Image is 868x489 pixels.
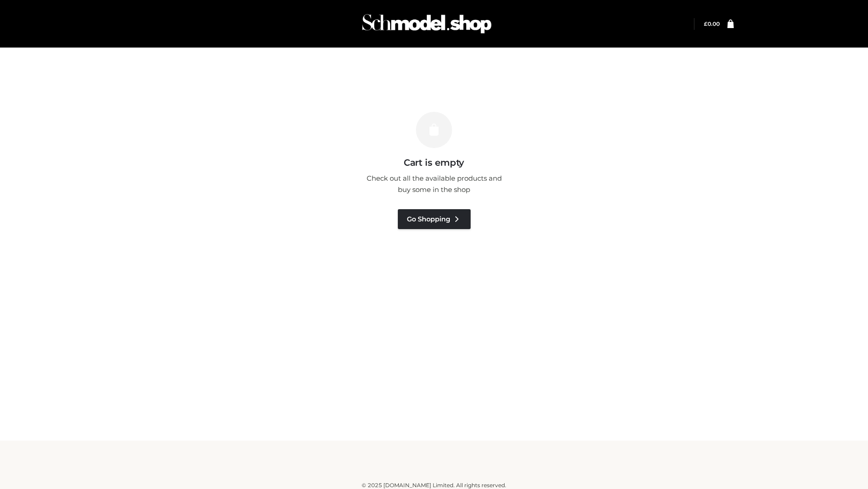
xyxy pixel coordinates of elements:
[359,6,495,42] img: Schmodel Admin 964
[362,173,506,196] p: Check out all the available products and buy some in the shop
[704,20,720,27] bdi: 0.00
[704,20,720,27] a: £0.00
[155,157,713,168] h3: Cart is empty
[398,209,471,229] a: Go Shopping
[704,20,708,27] span: £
